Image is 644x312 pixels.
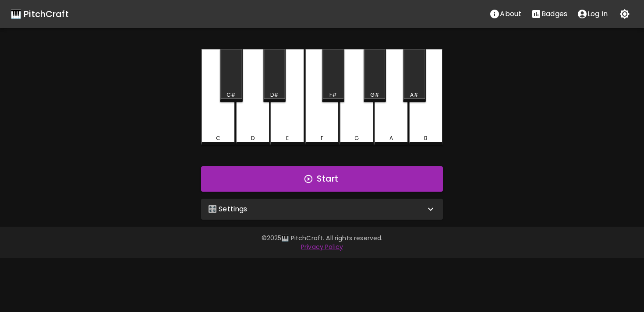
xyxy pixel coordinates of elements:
div: A# [410,91,418,99]
button: account of current user [572,5,612,23]
div: G [354,134,359,142]
div: B [424,134,428,142]
a: Privacy Policy [301,242,343,251]
a: 🎹 PitchCraft [11,7,69,21]
div: C# [226,91,236,99]
div: C [216,134,220,142]
button: Stats [526,5,572,23]
p: © 2025 🎹 PitchCraft. All rights reserved. [70,234,574,242]
p: About [500,9,521,19]
div: D# [270,91,279,99]
p: Log In [587,9,608,19]
button: Start [201,166,443,192]
div: F# [329,91,337,99]
p: 🎛️ Settings [208,204,248,214]
div: D [251,134,255,142]
div: 🎛️ Settings [201,199,443,220]
div: A [389,134,393,142]
div: G# [370,91,379,99]
div: E [286,134,289,142]
button: About [485,5,526,23]
div: F [321,134,323,142]
p: Badges [541,9,567,19]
